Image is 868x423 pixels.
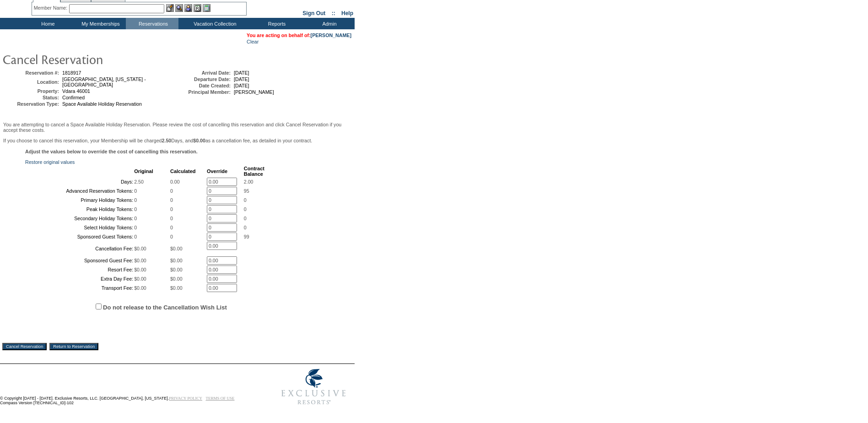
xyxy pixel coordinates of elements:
b: Original [134,168,153,174]
td: Sponsored Guest Fee: [26,256,133,265]
span: 95 [244,188,249,194]
span: 0 [244,216,247,221]
span: 0 [170,234,173,239]
span: 0 [170,197,173,203]
span: $0.00 [134,267,146,272]
td: Peak Holiday Tokens: [26,205,133,213]
img: pgTtlCancelRes.gif [2,50,185,68]
span: 0 [244,197,247,203]
p: If you choose to cancel this reservation, your Membership will be charged Days, and as a cancella... [3,138,351,143]
img: View [175,4,183,12]
a: Help [341,10,353,16]
span: 99 [244,234,249,239]
span: :: [332,10,335,16]
td: Select Holiday Tokens: [26,223,133,232]
span: 0 [134,216,137,221]
td: Extra Day Fee: [26,275,133,283]
td: Advanced Reservation Tokens: [26,187,133,195]
b: Contract Balance [244,166,264,177]
span: $0.00 [170,285,183,291]
span: [GEOGRAPHIC_DATA], [US_STATE] - [GEOGRAPHIC_DATA] [62,76,146,87]
span: 0 [134,197,137,203]
span: 0 [134,188,137,194]
td: Secondary Holiday Tokens: [26,214,133,222]
td: Status: [4,95,59,100]
img: Exclusive Resorts [273,364,355,410]
a: [PERSON_NAME] [311,33,351,38]
td: Cancellation Fee: [26,242,133,255]
td: Primary Holiday Tokens: [26,196,133,204]
td: Departure Date: [176,76,231,82]
td: Date Created: [176,83,231,88]
td: Vacation Collection [178,18,249,29]
td: Sponsored Guest Tokens: [26,233,133,241]
span: You are acting on behalf of: [247,33,351,38]
span: [DATE] [234,83,249,88]
td: Home [21,18,73,29]
td: Resort Fee: [26,266,133,274]
span: 0 [244,206,247,212]
span: $0.00 [134,246,146,251]
td: Arrival Date: [176,70,231,76]
span: 0 [244,225,247,230]
span: Confirmed [62,95,85,100]
span: 0 [134,234,137,239]
td: Reservation #: [4,70,59,76]
td: Property: [4,88,59,94]
span: 0 [134,225,137,230]
td: Location: [4,76,59,87]
span: 0 [170,216,173,221]
p: You are attempting to cancel a Space Available Holiday Reservation. Please review the cost of can... [3,122,351,133]
a: Restore original values [25,159,75,165]
b: Adjust the values below to override the cost of cancelling this reservation. [25,149,198,154]
label: Do not release to the Cancellation Wish List [103,304,227,311]
td: Days: [26,178,133,186]
span: 0 [170,206,173,212]
a: PRIVACY POLICY [169,396,202,401]
b: $0.00 [193,138,205,143]
input: Return to Reservation [49,343,98,350]
td: Transport Fee: [26,284,133,292]
td: Reports [249,18,302,29]
span: 2.50 [134,179,144,184]
span: [DATE] [234,70,249,76]
img: b_edit.gif [166,4,174,12]
span: 2.00 [244,179,253,184]
span: $0.00 [134,276,146,282]
span: $0.00 [170,258,183,263]
input: Cancel Reservation [2,343,47,350]
a: Sign Out [302,10,325,16]
td: My Memberships [73,18,126,29]
span: $0.00 [170,276,183,282]
img: Reservations [194,4,201,12]
td: Reservations [126,18,178,29]
span: [DATE] [234,76,249,82]
span: [PERSON_NAME] [234,89,274,95]
span: 1818917 [62,70,81,76]
img: Impersonate [184,4,192,12]
td: Reservation Type: [4,101,59,107]
span: 0 [134,206,137,212]
a: Clear [247,39,259,44]
span: 0 [170,188,173,194]
span: $0.00 [170,246,183,251]
b: 2.50 [162,138,172,143]
b: Calculated [170,168,196,174]
b: Override [207,168,227,174]
a: TERMS OF USE [206,396,235,401]
span: 0.00 [170,179,180,184]
span: $0.00 [170,267,183,272]
div: Member Name: [34,4,69,12]
span: Vdara 46001 [62,88,90,94]
span: $0.00 [134,258,146,263]
span: 0 [170,225,173,230]
span: $0.00 [134,285,146,291]
img: b_calculator.gif [203,4,210,12]
td: Admin [302,18,355,29]
td: Principal Member: [176,89,231,95]
span: Space Available Holiday Reservation [62,101,142,107]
